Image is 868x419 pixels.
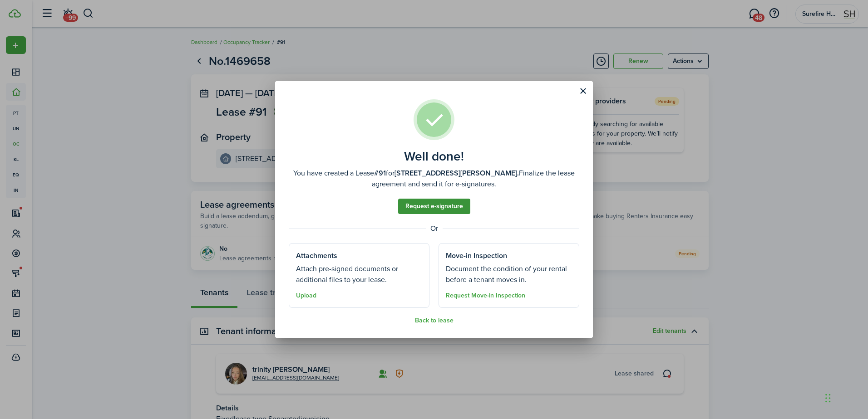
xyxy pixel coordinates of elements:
button: Close modal [575,83,591,99]
well-done-section-title: Move-in Inspection [446,250,507,261]
well-done-section-description: Document the condition of your rental before a tenant moves in. [446,263,572,285]
b: [STREET_ADDRESS][PERSON_NAME]. [395,168,519,178]
well-done-description: You have created a Lease for Finalize the lease agreement and send it for e-signatures. [289,168,579,190]
well-done-section-title: Attachments [296,250,337,261]
div: Drag [825,385,831,412]
iframe: Chat Widget [717,321,868,419]
button: Back to lease [415,317,454,324]
well-done-separator: Or [289,223,579,234]
button: Request Move-in Inspection [446,292,525,299]
a: Request e-signature [398,199,470,214]
well-done-title: Well done! [404,149,464,164]
well-done-section-description: Attach pre-signed documents or additional files to your lease. [296,263,422,285]
button: Upload [296,292,316,299]
b: #91 [374,168,386,178]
